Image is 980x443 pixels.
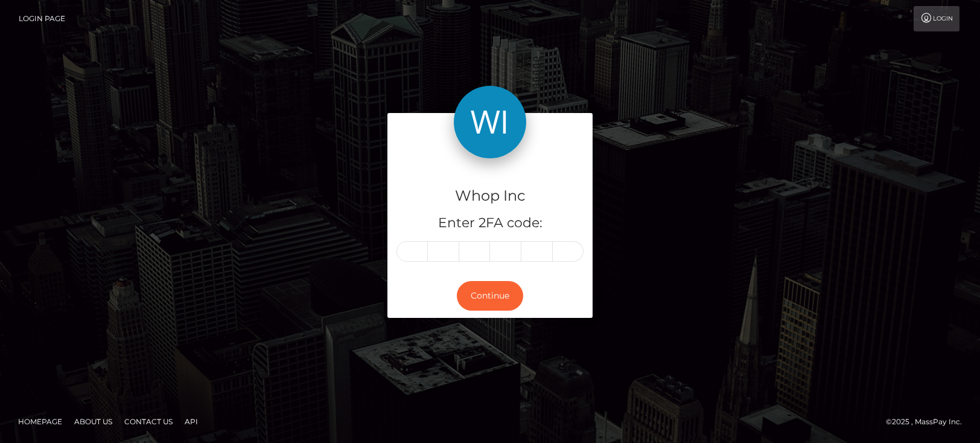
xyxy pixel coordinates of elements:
[454,86,526,158] img: Whop Inc
[13,412,67,431] a: Homepage
[457,281,523,311] button: Continue
[396,186,584,207] h4: Whop Inc
[119,412,177,431] a: Contact Us
[19,6,65,31] a: Login Page
[886,415,971,428] div: © 2025 , MassPay Inc.
[914,6,959,31] a: Login
[69,412,117,431] a: About Us
[396,214,584,233] h5: Enter 2FA code:
[180,412,203,431] a: API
